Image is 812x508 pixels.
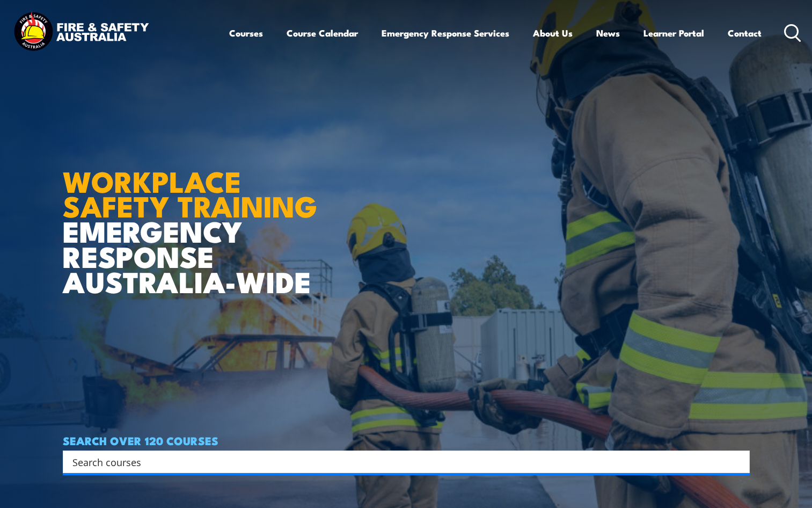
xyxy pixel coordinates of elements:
[596,19,620,47] a: News
[643,19,704,47] a: Learner Portal
[533,19,573,47] a: About Us
[731,454,746,469] button: Search magnifier button
[72,454,726,470] input: Search input
[728,19,762,47] a: Contact
[63,141,325,294] h1: EMERGENCY RESPONSE AUSTRALIA-WIDE
[63,158,317,228] strong: WORKPLACE SAFETY TRAINING
[63,434,750,446] h4: SEARCH OVER 120 COURSES
[287,19,358,47] a: Course Calendar
[229,19,263,47] a: Courses
[75,454,728,469] form: Search form
[382,19,509,47] a: Emergency Response Services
